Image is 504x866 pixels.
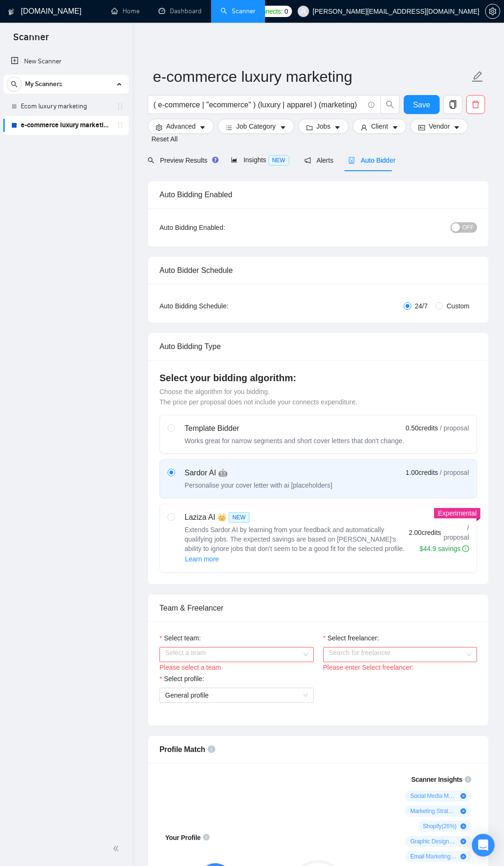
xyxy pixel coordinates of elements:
button: search [380,95,399,114]
div: Template Bidder [185,423,404,434]
span: 24/7 [411,301,432,311]
span: Advanced [166,121,195,131]
h4: Select your bidding algorithm: [159,371,477,385]
span: Your Profile [165,834,201,841]
span: Custom [443,301,473,311]
span: info-circle [465,776,471,783]
div: $44.9 savings [420,544,469,553]
span: Choose the algorithm for you bidding. The price per proposal does not include your connects expen... [159,388,357,406]
span: Client [371,121,388,131]
a: dashboardDashboard [159,7,202,15]
span: user [300,8,307,15]
span: area-chart [231,157,238,163]
button: Laziza AI NEWExtends Sardor AI by learning from your feedback and automatically qualifying jobs. ... [185,553,220,565]
span: bars [226,124,232,131]
span: plus-circle [460,793,466,799]
span: info-circle [368,102,374,108]
img: logo [8,4,15,19]
span: edit [471,70,484,83]
span: info-circle [208,745,215,753]
a: setting [485,8,500,15]
label: Select team: [159,633,201,643]
span: plus-circle [460,839,466,844]
span: caret-down [453,124,460,131]
span: / proposal [440,423,469,433]
button: folderJobscaret-down [298,119,349,134]
span: holder [116,103,124,110]
span: NEW [229,512,249,523]
span: 0.50 credits [406,423,438,433]
span: notification [304,157,311,164]
div: Open Intercom Messenger [472,834,495,857]
span: robot [348,157,355,164]
button: userClientcaret-down [353,119,407,134]
div: Sardor AI 🤖 [185,467,332,479]
span: Profile Match [159,745,205,753]
span: NEW [268,155,289,166]
span: Preview Results [148,157,216,164]
span: search [7,81,21,87]
a: Ecom luxury marketing [21,97,111,116]
button: search [7,77,22,92]
span: Select profile: [164,674,204,684]
li: New Scanner [3,52,129,71]
span: Connects: [254,6,283,17]
button: idcardVendorcaret-down [410,119,468,134]
span: Save [413,99,430,111]
span: Email Marketing ( 18 %) [410,853,457,860]
span: plus-circle [460,808,466,814]
div: Auto Bidder Schedule [159,257,477,284]
button: settingAdvancedcaret-down [148,119,214,134]
div: Please enter Select freelancer: [323,662,477,673]
span: holder [116,122,124,129]
span: Auto Bidder [348,157,395,164]
span: / proposal [443,523,469,542]
button: barsJob Categorycaret-down [218,119,294,134]
button: setting [485,4,500,19]
span: setting [156,124,162,131]
div: Personalise your cover letter with ai [placeholders] [185,481,332,490]
span: Insights [231,156,289,164]
span: Jobs [317,121,331,131]
span: plus-circle [460,854,466,859]
span: My Scanners [25,75,62,94]
span: caret-down [280,124,286,131]
input: Search Freelance Jobs... [153,99,364,111]
input: Select freelancer: [329,647,465,662]
div: Please select a team [159,662,314,673]
a: e-commerce luxury marketing [21,116,111,135]
span: Alerts [304,157,334,164]
a: searchScanner [221,7,256,15]
div: Works great for narrow segments and short cover letters that don't change. [185,436,404,446]
span: folder [306,124,313,131]
button: copy [443,95,462,114]
span: Shopify ( 26 %) [423,822,457,830]
span: setting [486,8,500,15]
button: delete [466,95,485,114]
span: 👑 [217,512,227,523]
span: General profile [165,691,209,699]
span: Vendor [429,121,450,131]
span: OFF [462,222,474,233]
span: caret-down [334,124,341,131]
span: search [381,100,399,109]
div: Auto Bidding Type [159,333,477,360]
span: search [148,157,154,164]
span: idcard [418,124,425,131]
span: Scanner Insights [411,776,462,783]
span: 1.00 credits [406,467,438,478]
span: Extends Sardor AI by learning from your feedback and automatically qualifying jobs. The expected ... [185,526,405,563]
span: user [361,124,367,131]
span: / proposal [440,468,469,477]
span: plus-circle [460,823,466,829]
span: info-circle [203,834,210,840]
button: Save [404,95,440,114]
div: Auto Bidding Schedule: [159,301,265,311]
span: copy [444,100,462,109]
label: Select freelancer: [323,633,379,643]
span: Learn more [185,554,219,564]
a: Reset All [151,134,177,144]
div: Team & Freelancer [159,595,477,621]
span: info-circle [462,545,469,552]
span: Marketing Strategy ( 28 %) [410,807,457,815]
